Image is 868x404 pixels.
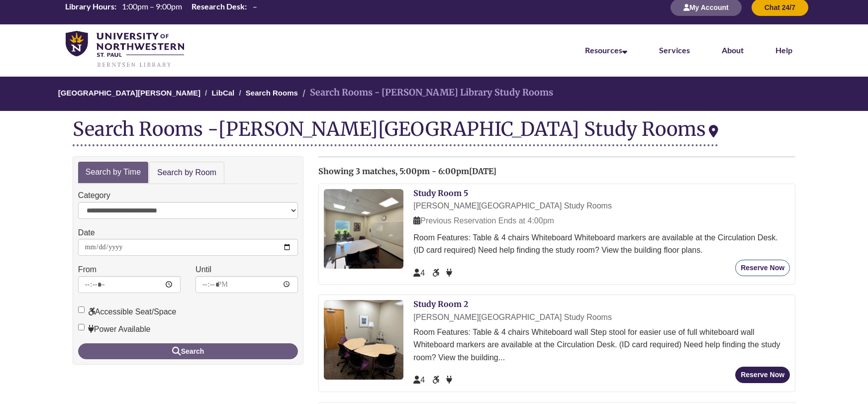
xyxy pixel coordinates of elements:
img: Study Room 2 [324,300,403,380]
label: Accessible Seat/Space [78,305,177,318]
a: [GEOGRAPHIC_DATA][PERSON_NAME] [58,89,200,97]
div: [PERSON_NAME][GEOGRAPHIC_DATA] Study Rooms [413,200,790,212]
span: 1:00pm – 9:00pm [122,1,182,11]
span: Power Available [446,269,452,277]
button: Reserve Now [735,260,790,276]
a: Study Room 2 [413,299,468,309]
label: Date [78,226,95,239]
a: Search by Time [78,162,148,183]
a: About [722,45,744,55]
label: Until [195,263,211,276]
li: Search Rooms - [PERSON_NAME] Library Study Rooms [300,86,553,100]
a: LibCal [211,89,234,97]
div: Room Features: Table & 4 chairs Whiteboard wall Step stool for easier use of full whiteboard wall... [413,326,790,364]
label: Category [78,189,110,202]
a: Help [775,45,792,55]
span: Accessible Seat/Space [432,269,441,277]
span: Power Available [446,376,452,384]
h2: Showing 3 matches [318,167,795,176]
button: Reserve Now [735,367,790,383]
span: Accessible Seat/Space [432,376,441,384]
a: Search Rooms [246,89,298,97]
label: From [78,263,96,276]
a: Resources [585,45,627,55]
div: [PERSON_NAME][GEOGRAPHIC_DATA] Study Rooms [218,117,718,141]
a: Study Room 5 [413,188,468,198]
div: [PERSON_NAME][GEOGRAPHIC_DATA] Study Rooms [413,311,790,324]
a: Hours Today [61,1,261,14]
a: Services [659,45,690,55]
a: Chat 24/7 [752,3,808,11]
div: Room Features: Table & 4 chairs Whiteboard Whiteboard markers are available at the Circulation De... [413,231,790,257]
a: Search by Room [149,162,224,184]
div: Search Rooms - [73,118,718,146]
span: – [253,1,257,11]
input: Power Available [78,324,85,330]
th: Research Desk: [188,1,248,12]
table: Hours Today [61,1,261,13]
img: UNWSP Library Logo [66,31,184,68]
th: Library Hours: [61,1,118,12]
a: My Account [671,3,742,11]
nav: Breadcrumb [73,77,795,111]
input: Accessible Seat/Space [78,306,85,313]
span: Previous Reservation Ends at 4:00pm [413,216,554,225]
img: Study Room 5 [324,189,403,269]
span: The capacity of this space [413,269,425,277]
span: The capacity of this space [413,376,425,384]
label: Power Available [78,323,151,336]
button: Search [78,343,298,359]
span: , 5:00pm - 6:00pm[DATE] [395,166,496,176]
